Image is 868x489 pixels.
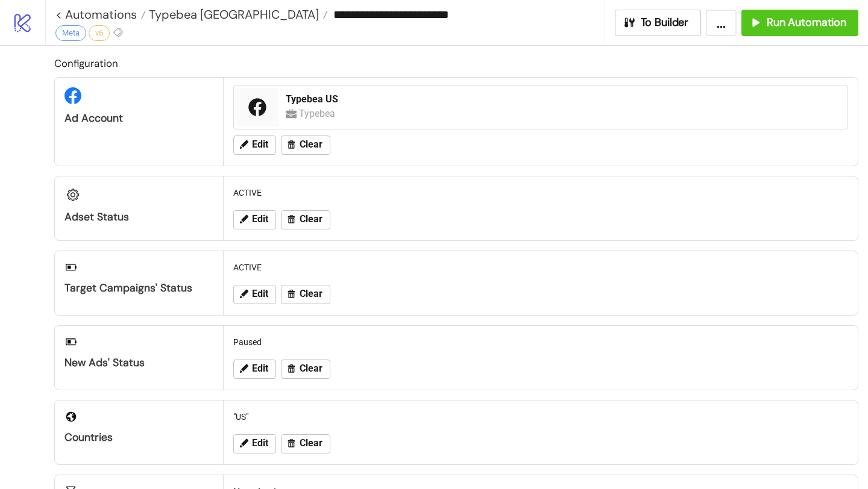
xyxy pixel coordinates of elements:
[54,55,858,71] h2: Configuration
[281,135,330,155] button: Clear
[146,7,319,22] span: Typebea [GEOGRAPHIC_DATA]
[252,363,268,374] span: Edit
[300,214,322,225] span: Clear
[300,139,322,150] span: Clear
[55,8,146,20] a: < Automations
[146,8,328,20] a: Typebea [GEOGRAPHIC_DATA]
[281,360,330,379] button: Clear
[252,214,268,225] span: Edit
[64,111,213,125] div: Ad Account
[300,288,322,299] span: Clear
[252,139,268,150] span: Edit
[64,281,213,295] div: Target Campaigns' Status
[89,25,110,41] div: v6
[233,135,276,155] button: Edit
[706,10,737,36] button: ...
[286,93,840,106] div: Typebea US
[767,16,846,30] span: Run Automation
[300,363,322,374] span: Clear
[228,181,853,204] div: ACTIVE
[615,10,702,36] button: To Builder
[55,25,86,41] div: Meta
[64,431,213,444] div: Countries
[228,331,853,354] div: Paused
[299,106,339,121] div: Typebea
[252,288,268,299] span: Edit
[233,210,276,229] button: Edit
[641,16,689,30] span: To Builder
[281,434,330,453] button: Clear
[281,210,330,229] button: Clear
[64,356,213,370] div: New Ads' Status
[252,438,268,449] span: Edit
[228,256,853,279] div: ACTIVE
[64,210,213,224] div: Adset Status
[300,438,322,449] span: Clear
[741,10,858,36] button: Run Automation
[233,434,276,453] button: Edit
[233,360,276,379] button: Edit
[228,405,853,428] div: "US"
[233,285,276,304] button: Edit
[281,285,330,304] button: Clear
